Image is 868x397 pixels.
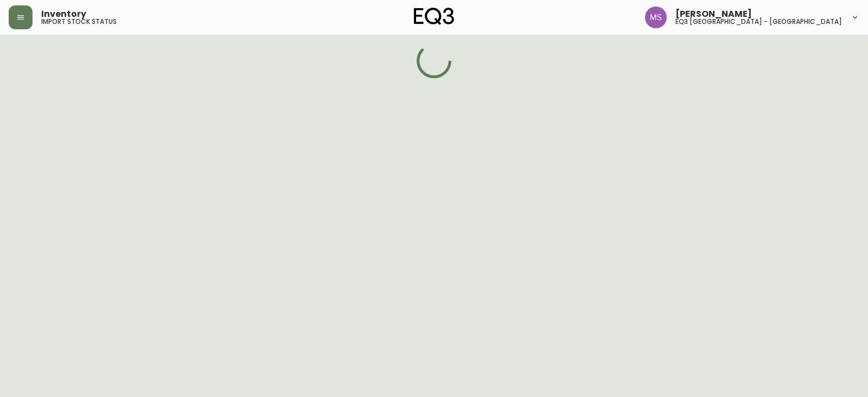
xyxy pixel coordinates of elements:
[645,7,667,28] img: 1b6e43211f6f3cc0b0729c9049b8e7af
[414,8,454,25] img: logo
[675,18,842,25] h5: eq3 [GEOGRAPHIC_DATA] - [GEOGRAPHIC_DATA]
[41,10,86,18] span: Inventory
[675,10,752,18] span: [PERSON_NAME]
[41,18,117,25] h5: import stock status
